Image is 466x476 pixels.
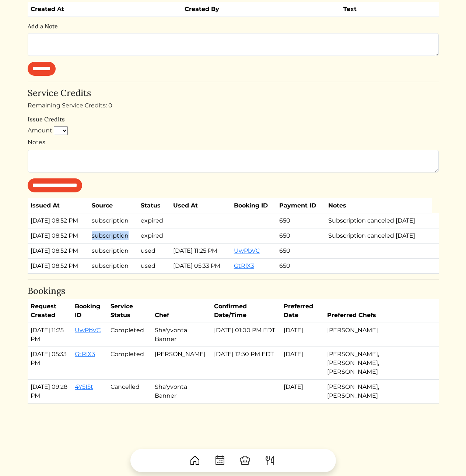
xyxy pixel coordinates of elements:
th: Notes [325,198,432,213]
td: [DATE] 08:52 PM [28,258,89,273]
label: Amount [28,126,52,135]
img: House-9bf13187bcbb5817f509fe5e7408150f90897510c4275e13d0d5fca38e0b5951.svg [189,455,201,466]
td: [PERSON_NAME], [PERSON_NAME] [324,380,433,404]
td: [DATE] 12:30 PM EDT [211,347,281,380]
td: subscription [89,228,138,243]
a: UwPbVC [234,247,260,254]
td: subscription [89,258,138,273]
td: 650 [276,228,325,243]
h6: Add a Note [28,23,439,30]
th: Payment ID [276,198,325,213]
td: [DATE] 11:25 PM [170,243,231,258]
h4: Service Credits [28,88,439,99]
div: Remaining Service Credits: 0 [28,101,439,110]
th: Created By [182,2,340,17]
a: 4Y5I5t [75,383,93,390]
a: UwPbVC [75,327,101,334]
label: Notes [28,138,45,147]
img: CalendarDots-5bcf9d9080389f2a281d69619e1c85352834be518fbc73d9501aef674afc0d57.svg [214,455,226,466]
td: 650 [276,243,325,258]
img: ForkKnife-55491504ffdb50bab0c1e09e7649658475375261d09fd45db06cec23bce548bf.svg [264,455,276,466]
td: [DATE] 08:52 PM [28,243,89,258]
th: Request Created [28,299,72,323]
td: [PERSON_NAME] [152,347,211,380]
td: [DATE] 05:33 PM [170,258,231,273]
td: [DATE] 09:28 PM [28,380,72,404]
td: Sha'yvonta Banner [152,380,211,404]
td: subscription [89,213,138,228]
td: used [138,243,170,258]
th: Booking ID [231,198,277,213]
td: [DATE] [281,380,324,404]
td: [DATE] 08:52 PM [28,213,89,228]
td: Completed [108,347,152,380]
td: [DATE] 08:52 PM [28,228,89,243]
td: subscription [89,243,138,258]
th: Used At [170,198,231,213]
th: Preferred Chefs [324,299,433,323]
th: Chef [152,299,211,323]
h6: Issue Credits [28,116,439,123]
td: [DATE] 05:33 PM [28,347,72,380]
th: Preferred Date [281,299,324,323]
th: Booking ID [72,299,108,323]
td: [DATE] 01:00 PM EDT [211,323,281,347]
img: ChefHat-a374fb509e4f37eb0702ca99f5f64f3b6956810f32a249b33092029f8484b388.svg [239,455,251,466]
td: Sha'yvonta Banner [152,323,211,347]
th: Service Status [108,299,152,323]
td: used [138,258,170,273]
h4: Bookings [28,286,439,296]
td: [DATE] [281,323,324,347]
td: [PERSON_NAME], [PERSON_NAME], [PERSON_NAME] [324,347,433,380]
td: expired [138,213,170,228]
th: Confirmed Date/Time [211,299,281,323]
th: Issued At [28,198,89,213]
td: expired [138,228,170,243]
th: Status [138,198,170,213]
td: [DATE] [281,347,324,380]
th: Created At [28,2,182,17]
a: GtRlX3 [75,351,95,358]
a: GtRlX3 [234,262,254,269]
td: [DATE] 11:25 PM [28,323,72,347]
td: Subscription canceled [DATE] [325,228,432,243]
td: 650 [276,258,325,273]
td: Subscription canceled [DATE] [325,213,432,228]
th: Source [89,198,138,213]
th: Text [340,2,416,17]
td: 650 [276,213,325,228]
td: Completed [108,323,152,347]
td: [PERSON_NAME] [324,323,433,347]
td: Cancelled [108,380,152,404]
